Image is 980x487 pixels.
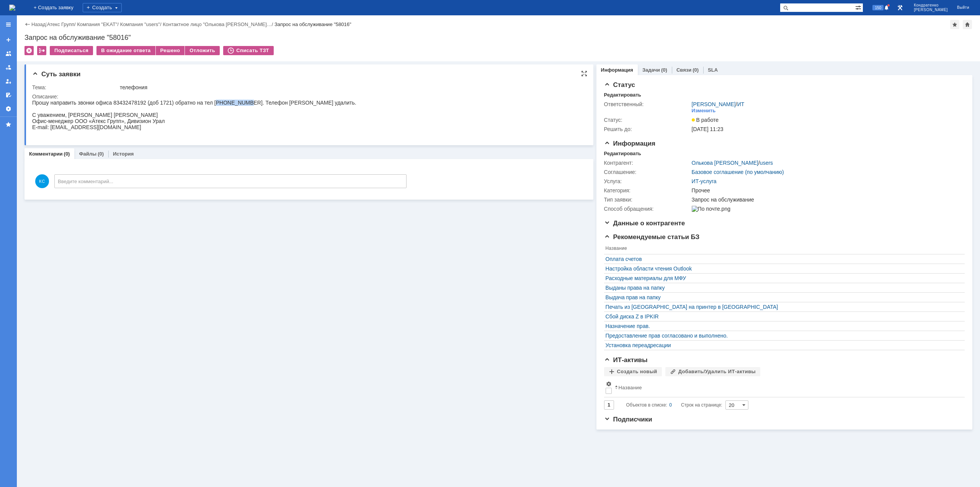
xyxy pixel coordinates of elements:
span: Расширенный поиск [855,3,863,11]
div: Запрос на обслуживание [692,197,960,203]
span: Суть заявки [32,71,80,78]
a: ИТ [737,101,745,107]
a: Расходные материалы для МФУ [606,275,959,281]
span: Объектов в списке: [626,402,667,408]
a: Настройка области чтения Outlook [606,266,959,272]
a: users [760,160,773,166]
span: Настройки [606,381,612,387]
div: Категория: [604,187,690,193]
span: Информация [604,140,655,147]
a: Создать заявку [2,34,15,46]
img: logo [9,5,15,11]
a: Предоставление прав согласовано и выполнено. [606,333,959,339]
div: Услуга: [604,178,690,184]
div: Ответственный: [604,101,690,107]
div: Статус: [604,117,690,123]
a: Заявки на командах [2,48,15,60]
div: телефония [120,84,580,90]
span: Подписчики [604,416,652,423]
a: Компания "users" [120,21,160,27]
span: В работе [692,117,719,123]
a: Базовое соглашение (по умолчанию) [692,169,784,175]
div: Соглашение: [604,169,690,175]
span: ИТ-активы [604,356,648,364]
span: Рекомендуемые статьи БЗ [604,233,700,241]
div: Изменить [692,108,716,114]
span: Данные о контрагенте [604,220,685,227]
div: Редактировать [604,92,641,98]
a: Настройки [2,103,15,115]
span: [PERSON_NAME] [914,8,948,12]
div: Способ обращения: [604,206,690,212]
img: По почте.png [692,206,730,212]
div: Описание: [32,93,581,100]
div: / [77,21,120,27]
div: Запрос на обслуживание "58016" [24,34,972,41]
a: Контактное лицо "Олькова [PERSON_NAME]… [163,21,272,27]
div: Тип заявки: [604,197,690,203]
div: Контрагент: [604,160,690,166]
div: (0) [98,151,104,157]
span: Кондратенко [914,3,948,8]
th: Название [613,379,961,397]
a: Печать из [GEOGRAPHIC_DATA] на принтер в [GEOGRAPHIC_DATA] [606,304,959,310]
a: Назначение прав. [606,323,959,329]
div: Прочее [692,187,960,193]
div: / [692,101,745,107]
div: Редактировать [604,151,641,157]
a: Комментарии [29,151,63,157]
a: Файлы [79,151,96,157]
div: | [46,21,47,27]
div: Название [619,385,642,390]
div: / [120,21,163,27]
div: Создать [83,3,122,12]
a: Связи [676,67,691,73]
a: Установка переадресации [606,342,959,348]
i: Строк на странице: [626,400,722,410]
a: Атекс Групп [47,21,74,27]
div: (0) [661,67,667,73]
div: (0) [693,67,699,73]
a: ИТ-услуга [692,178,717,184]
span: Статус [604,81,635,89]
a: Оплата счетов [606,256,959,262]
a: Перейти в интерфейс администратора [895,3,905,12]
a: Компания "EKAT" [77,21,117,27]
div: Удалить [24,46,34,55]
div: Тема: [32,84,118,90]
th: Название [604,244,961,254]
div: 0 [669,400,672,410]
a: SLA [708,67,718,73]
a: История [113,151,134,157]
a: Мои заявки [2,75,15,87]
a: Информация [601,67,633,73]
div: (0) [64,151,70,157]
div: На всю страницу [581,71,587,77]
a: Перейти на домашнюю страницу [9,5,15,11]
a: [PERSON_NAME] [692,101,736,107]
a: Задачи [642,67,660,73]
a: Сбой диска Z в IPKIR [606,313,959,320]
a: Назад [31,21,46,27]
span: КС [35,174,49,188]
a: Выданы права на папку [606,285,959,291]
a: Олькова [PERSON_NAME] [692,160,758,166]
div: Сделать домашней страницей [963,20,972,29]
span: [DATE] 11:23 [692,126,724,132]
a: Выдача прав на папку [606,294,959,300]
div: / [692,160,773,166]
div: / [163,21,274,27]
div: / [47,21,77,27]
span: 150 [872,5,884,10]
div: Решить до: [604,126,690,132]
div: Запрос на обслуживание "58016" [274,21,351,27]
